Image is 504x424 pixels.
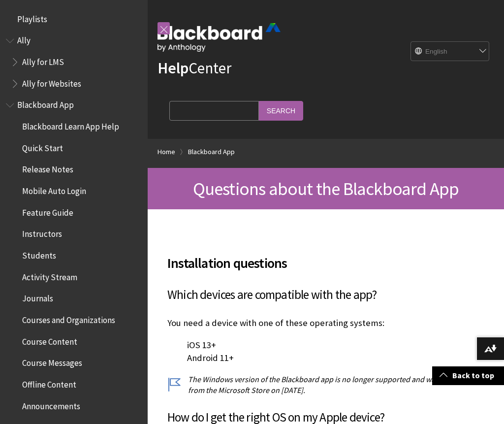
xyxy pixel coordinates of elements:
nav: Book outline for Anthology Ally Help [6,33,142,92]
span: Courses and Organizations [22,312,115,325]
span: Release Notes [22,162,73,175]
span: Offline Content [22,376,76,390]
p: iOS 13+ Android 11+ [167,339,484,364]
strong: Help [157,58,189,78]
span: Course Content [22,333,77,347]
span: Students [22,247,56,261]
nav: Book outline for Playlists [6,11,142,28]
a: Back to top [432,366,504,385]
span: Feature Guide [22,204,73,218]
span: Ally for LMS [22,54,64,67]
span: Course Messages [22,355,82,368]
span: Questions about the Blackboard App [193,177,459,200]
span: Blackboard App [17,97,74,110]
a: Home [157,146,175,158]
span: Journals [22,291,53,304]
h3: Which devices are compatible with the app? [167,286,484,304]
select: Site Language Selector [411,42,490,62]
span: Ally [17,33,31,46]
span: Quick Start [22,140,63,153]
p: The Windows version of the Blackboard app is no longer supported and was removed from the Microso... [167,374,484,396]
span: Ally for Websites [22,75,81,89]
span: Announcements [22,398,80,411]
span: Blackboard Learn App Help [22,118,119,131]
span: Mobile Auto Login [22,183,86,196]
img: Blackboard by Anthology [157,23,281,52]
a: Blackboard App [188,146,235,158]
span: Playlists [17,11,47,24]
span: Instructors [22,226,62,239]
p: You need a device with one of these operating systems: [167,317,484,329]
a: HelpCenter [157,58,231,78]
input: Search [259,101,303,120]
span: Installation questions [167,253,484,273]
span: Activity Stream [22,269,77,282]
